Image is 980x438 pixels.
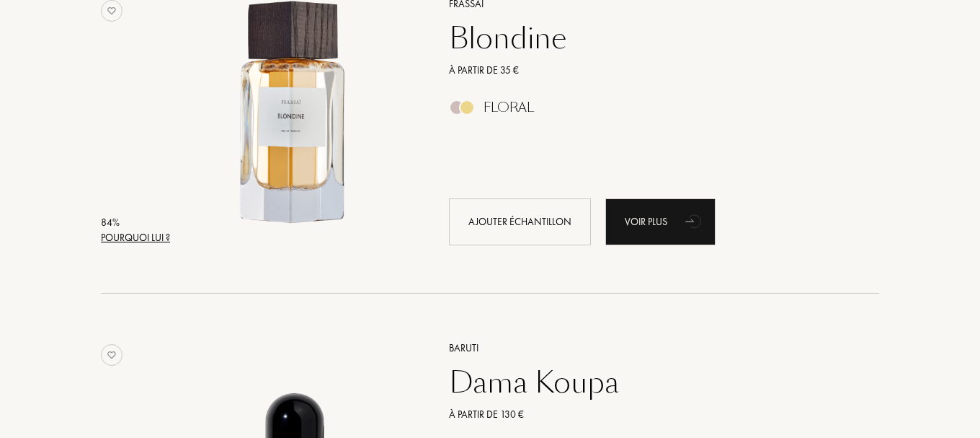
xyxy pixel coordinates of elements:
div: Ajouter échantillon [449,198,591,245]
a: Floral [438,104,858,119]
a: À partir de 35 € [438,63,858,78]
a: Blondine [438,21,858,56]
a: Voir plusanimation [605,198,716,245]
img: no_like_p.png [101,344,122,366]
div: Pourquoi lui ? [101,230,170,245]
div: Voir plus [605,198,716,245]
div: 84 % [101,215,170,230]
div: animation [680,206,709,235]
a: Dama Koupa [438,365,858,400]
div: Floral [484,100,534,115]
a: Baruti [438,341,858,356]
a: À partir de 130 € [438,407,858,422]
